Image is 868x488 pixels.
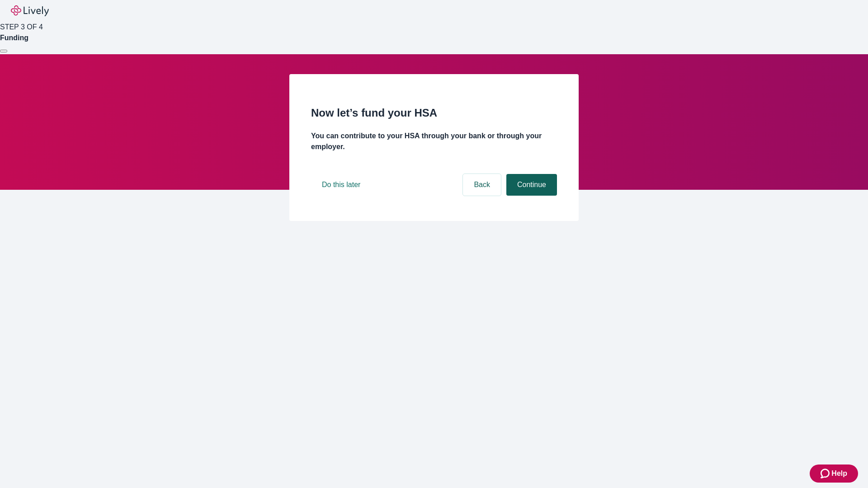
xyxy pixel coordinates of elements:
h2: Now let’s fund your HSA [311,105,557,121]
button: Zendesk support iconHelp [810,465,858,483]
button: Back [463,174,501,196]
button: Continue [506,174,557,196]
button: Do this later [311,174,371,196]
span: Help [831,468,847,479]
svg: Zendesk support icon [821,468,831,479]
h4: You can contribute to your HSA through your bank or through your employer. [311,131,557,152]
img: Lively [11,5,49,16]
